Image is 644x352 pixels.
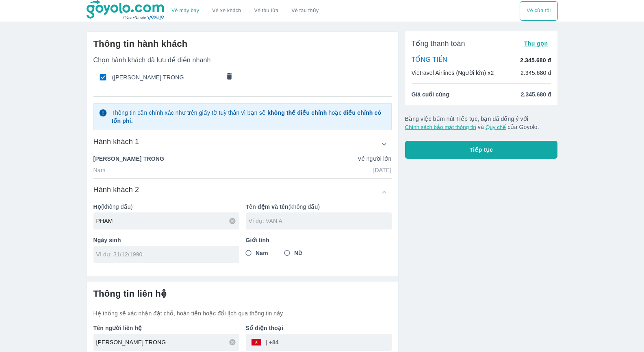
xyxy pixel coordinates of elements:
[294,249,302,257] span: Nữ
[521,38,551,49] button: Thu gọn
[521,90,551,98] span: 2.345.680 đ
[267,109,327,116] strong: không thể điều chỉnh
[358,155,391,163] p: Vé người lớn
[405,115,558,131] p: Bằng việc bấm nút Tiếp tục, bạn đã đồng ý với và của Goyolo.
[93,166,106,174] p: Nam
[93,203,101,210] b: Họ
[246,203,392,211] p: (không dấu)
[412,69,494,77] p: Vietravel Airlines (Người lớn) x2
[249,217,392,225] input: Ví dụ: VAN A
[96,250,231,258] input: Ví dụ: 31/12/1990
[93,288,392,300] h6: Thông tin liên hệ
[246,203,288,210] b: Tên đệm và tên
[93,137,139,146] h6: Hành khách 1
[93,155,164,163] p: [PERSON_NAME] TRONG
[412,39,465,48] span: Tổng thanh toán
[96,217,239,225] input: Ví dụ: NGUYEN
[285,1,325,21] button: Vé tàu thủy
[486,124,506,130] button: Quy chế
[520,1,557,21] div: choose transportation mode
[246,236,392,244] p: Giới tính
[256,249,268,257] span: Nam
[96,338,239,346] input: Ví dụ: NGUYEN VAN A
[373,166,392,174] p: [DATE]
[246,325,284,331] b: Số điện thoại
[221,69,238,86] button: comments
[93,56,392,64] p: Chọn hành khách đã lưu để điền nhanh
[93,185,139,195] h6: Hành khách 2
[248,1,285,21] a: Vé tàu lửa
[93,309,392,317] p: Hệ thống sẽ xác nhận đặt chỗ, hoàn tiền hoặc đổi lịch qua thông tin này
[112,73,220,81] span: ([PERSON_NAME] TRONG
[93,38,392,50] h6: Thông tin hành khách
[93,203,239,211] p: (không dấu)
[165,1,325,21] div: choose transportation mode
[93,325,142,331] b: Tên người liên hệ
[520,56,551,64] p: 2.345.680 đ
[524,40,548,47] span: Thu gọn
[171,8,199,14] a: Vé máy bay
[405,141,558,159] button: Tiếp tục
[520,1,557,21] button: Vé của tôi
[93,236,239,244] p: Ngày sinh
[412,56,447,65] p: TỔNG TIỀN
[412,90,449,98] span: Giá cuối cùng
[405,124,476,130] button: Chính sách bảo mật thông tin
[520,69,551,77] p: 2.345.680 đ
[470,146,493,154] span: Tiếp tục
[212,8,241,14] a: Vé xe khách
[111,109,386,125] p: Thông tin cần chính xác như trên giấy tờ tuỳ thân vì bạn sẽ hoặc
